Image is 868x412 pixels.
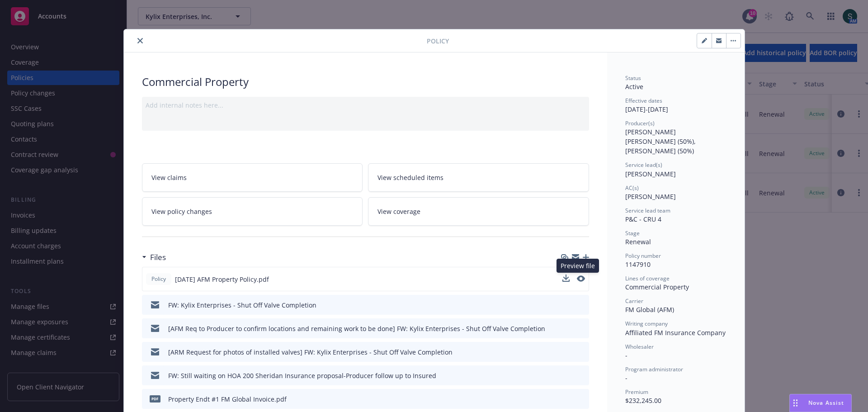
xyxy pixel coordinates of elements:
[168,300,316,310] div: FW: Kylix Enterprises - Shut Off Valve Completion
[151,173,187,182] span: View claims
[150,275,168,283] span: Policy
[808,399,844,407] span: Nova Assist
[168,371,436,380] div: FW: Still waiting on HOA 200 Sheridan Insurance proposal-Producer follow up to Insured
[150,395,160,402] span: pdf
[557,259,599,273] div: Preview file
[142,163,363,192] a: View claims
[577,324,585,333] button: preview file
[625,170,676,178] span: [PERSON_NAME]
[625,305,674,314] span: FM Global (AFM)
[625,260,651,269] span: 1147910
[577,275,585,282] button: preview file
[625,207,670,214] span: Service lead team
[625,82,643,91] span: Active
[625,74,641,82] span: Status
[789,394,852,412] button: Nova Assist
[577,300,585,310] button: preview file
[625,192,676,201] span: [PERSON_NAME]
[562,275,570,282] button: download file
[563,394,570,404] button: download file
[563,347,570,357] button: download file
[562,275,570,284] button: download file
[625,374,627,382] span: -
[625,283,689,291] span: Commercial Property
[625,97,726,114] div: [DATE] - [DATE]
[377,207,420,216] span: View coverage
[625,275,670,282] span: Lines of coverage
[168,394,287,404] div: Property Endt #1 FM Global Invoice.pdf
[577,394,585,404] button: preview file
[135,35,146,46] button: close
[790,394,801,412] div: Drag to move
[563,371,570,380] button: download file
[175,275,269,284] span: [DATE] AFM Property Policy.pdf
[150,251,166,263] h3: Files
[625,328,726,337] span: Affiliated FM Insurance Company
[625,343,654,350] span: Wholesaler
[625,396,661,405] span: $232,245.00
[368,197,589,226] a: View coverage
[625,215,661,223] span: P&C - CRU 4
[146,100,585,110] div: Add internal notes here...
[625,252,661,260] span: Policy number
[625,128,698,155] span: [PERSON_NAME] [PERSON_NAME] (50%), [PERSON_NAME] (50%)
[142,197,363,226] a: View policy changes
[427,36,449,46] span: Policy
[625,161,662,169] span: Service lead(s)
[625,229,640,237] span: Stage
[168,347,453,357] div: [ARM Request for photos of installed valves] FW: Kylix Enterprises - Shut Off Valve Completion
[625,320,668,327] span: Writing company
[142,251,166,263] div: Files
[577,347,585,357] button: preview file
[142,74,589,90] div: Commercial Property
[625,297,643,305] span: Carrier
[625,388,648,396] span: Premium
[625,119,655,127] span: Producer(s)
[577,275,585,284] button: preview file
[577,371,585,380] button: preview file
[563,324,570,333] button: download file
[377,173,443,182] span: View scheduled items
[168,324,545,333] div: [AFM Req to Producer to confirm locations and remaining work to be done] FW: Kylix Enterprises - ...
[625,351,627,360] span: -
[625,365,683,373] span: Program administrator
[625,237,651,246] span: Renewal
[625,184,639,192] span: AC(s)
[625,97,662,104] span: Effective dates
[563,300,570,310] button: download file
[368,163,589,192] a: View scheduled items
[151,207,212,216] span: View policy changes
